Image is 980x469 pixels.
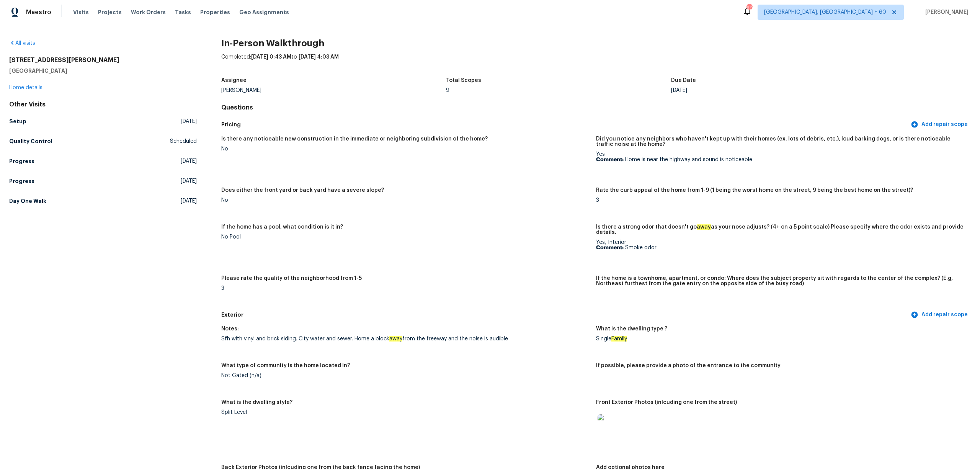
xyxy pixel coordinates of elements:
[73,8,89,16] span: Visits
[9,177,34,185] h5: Progress
[181,118,197,125] span: [DATE]
[9,157,34,165] h5: Progress
[221,136,488,142] h5: Is there any noticeable new construction in the immediate or neighboring subdivision of the home?
[922,8,969,16] span: [PERSON_NAME]
[596,245,965,250] p: Smoke odor
[596,224,965,235] h5: Is there a strong odor that doesn't go as your nose adjusts? (4+ on a 5 point scale) Please speci...
[596,136,965,147] h5: Did you notice any neighbors who haven't kept up with their homes (ex. lots of debris, etc.), lou...
[221,363,350,368] h5: What type of community is the home located in?
[9,154,197,168] a: Progress[DATE]
[221,78,247,83] h5: Assignee
[596,157,624,162] b: Comment:
[9,174,197,188] a: Progress[DATE]
[221,121,909,129] h5: Pricing
[221,39,971,47] h2: In-Person Walkthrough
[181,177,197,185] span: [DATE]
[9,85,42,90] a: Home details
[98,8,122,16] span: Projects
[611,336,627,342] em: Family
[671,78,696,83] h5: Due Date
[239,8,289,16] span: Geo Assignments
[221,198,590,203] div: No
[221,336,590,342] div: Sfh with vinyl and brick siding. City water and sewer. Home a block from the freeway and the nois...
[175,10,191,15] span: Tasks
[596,363,781,368] h5: If possible, please provide a photo of the entrance to the community
[671,88,896,93] div: [DATE]
[9,194,197,208] a: Day One Walk[DATE]
[131,8,166,16] span: Work Orders
[9,67,197,75] h5: [GEOGRAPHIC_DATA]
[596,198,965,203] div: 3
[181,157,197,165] span: [DATE]
[221,326,239,332] h5: Notes:
[912,310,968,320] span: Add repair scope
[596,276,965,286] h5: If the home is a townhome, apartment, or condo: Where does the subject property sit with regards ...
[221,410,590,415] div: Split Level
[446,78,481,83] h5: Total Scopes
[181,197,197,205] span: [DATE]
[446,88,671,93] div: 9
[221,286,590,291] div: 3
[9,137,52,145] h5: Quality Control
[596,245,624,250] b: Comment:
[596,188,913,193] h5: Rate the curb appeal of the home from 1-9 (1 being the worst home on the street, 9 being the best...
[9,101,197,108] div: Other Visits
[221,400,292,405] h5: What is the dwelling style?
[746,5,752,12] div: 803
[596,240,965,250] div: Yes, Interior
[9,118,26,125] h5: Setup
[596,336,965,342] div: Single
[221,53,971,73] div: Completed: to
[26,8,51,16] span: Maestro
[596,326,667,332] h5: What is the dwelling type ?
[299,54,339,60] span: [DATE] 4:03 AM
[389,336,402,342] em: away
[909,118,971,132] button: Add repair scope
[221,373,590,378] div: Not Gated (n/a)
[221,276,362,281] h5: Please rate the quality of the neighborhood from 1-5
[221,88,446,93] div: [PERSON_NAME]
[596,400,737,405] h5: Front Exterior Photos (inlcuding one from the street)
[9,114,197,128] a: Setup[DATE]
[200,8,230,16] span: Properties
[9,134,197,148] a: Quality ControlScheduled
[9,56,197,64] h2: [STREET_ADDRESS][PERSON_NAME]
[221,146,590,152] div: No
[764,8,886,16] span: [GEOGRAPHIC_DATA], [GEOGRAPHIC_DATA] + 60
[596,152,965,162] div: Yes
[221,234,590,240] div: No Pool
[912,120,968,129] span: Add repair scope
[221,224,343,230] h5: If the home has a pool, what condition is it in?
[170,137,197,145] span: Scheduled
[909,308,971,322] button: Add repair scope
[221,104,971,111] h4: Questions
[596,157,965,162] p: Home is near the highway and sound is noticeable
[221,188,384,193] h5: Does either the front yard or back yard have a severe slope?
[9,41,35,46] a: All visits
[221,311,909,319] h5: Exterior
[697,224,711,230] em: away
[9,197,46,205] h5: Day One Walk
[251,54,291,60] span: [DATE] 0:43 AM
